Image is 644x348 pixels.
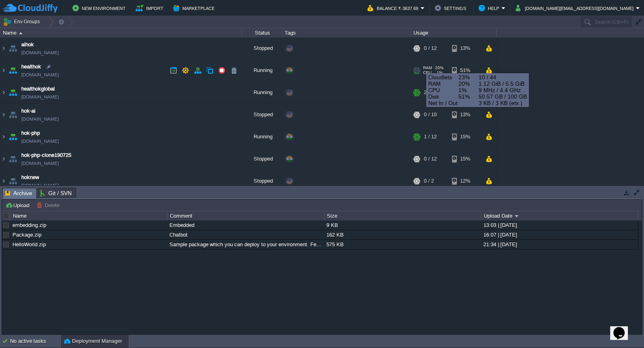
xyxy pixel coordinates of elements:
[242,60,282,81] div: Running
[0,148,7,170] img: AMDAwAAAACH5BAEAAAAALAAAAAABAAEAAAICRAEAOw==
[452,60,478,81] div: 51%
[242,126,282,148] div: Running
[21,151,71,159] a: hok-php-clone190725
[21,115,59,123] a: [DOMAIN_NAME]
[7,148,19,170] img: AMDAwAAAACH5BAEAAAAALAAAAAABAAEAAAICRAEAOw==
[21,107,35,115] a: hok-ai
[428,87,527,93] div: 9 MHz / 4.4 GHz
[7,104,19,126] img: AMDAwAAAACH5BAEAAAAALAAAAAABAAEAAAICRAEAOw==
[458,87,479,93] span: 1%
[21,173,39,181] a: hoknew
[367,3,421,13] button: Balance ₹-3637.69
[7,170,19,192] img: AMDAwAAAACH5BAEAAAAALAAAAAABAAEAAAICRAEAOw==
[21,85,55,93] a: healthokglobal
[242,82,282,103] div: Running
[21,129,40,137] a: hok-php
[458,74,479,80] span: 23%
[0,126,7,148] img: AMDAwAAAACH5BAEAAAAALAAAAAABAAEAAAICRAEAOw==
[428,100,479,106] span: Net In / Out
[21,71,59,79] a: [DOMAIN_NAME]
[452,170,478,192] div: 12%
[0,60,7,81] img: AMDAwAAAACH5BAEAAAAALAAAAAABAAEAAAICRAEAOw==
[21,49,59,57] a: [DOMAIN_NAME]
[428,80,527,87] div: 1.12 GiB / 5.5 GiB
[424,82,437,103] div: 2 / 24
[481,240,638,249] div: 21:34 | [DATE]
[242,170,282,192] div: Stopped
[411,28,496,37] div: Usage
[72,3,128,13] button: New Environment
[481,220,638,230] div: 13:03 | [DATE]
[167,230,324,239] div: Chatbot
[19,32,23,34] img: AMDAwAAAACH5BAEAAAAALAAAAAABAAEAAAICRAEAOw==
[242,104,282,126] div: Stopped
[458,80,479,87] span: 20%
[7,126,19,148] img: AMDAwAAAACH5BAEAAAAALAAAAAABAAEAAAICRAEAOw==
[167,220,324,230] div: Embedded
[324,230,481,239] div: 162 KB
[37,202,62,209] button: Delete
[21,159,59,167] a: [DOMAIN_NAME]
[424,37,437,59] div: 0 / 12
[452,148,478,170] div: 15%
[428,74,458,80] span: Cloudlets
[242,28,282,37] div: Status
[424,170,434,192] div: 0 / 2
[167,240,324,249] div: Sample package which you can deploy to your environment. Feel free to delete and upload a package...
[7,82,19,103] img: AMDAwAAAACH5BAEAAAAALAAAAAABAAEAAAICRAEAOw==
[21,137,59,145] a: [DOMAIN_NAME]
[481,230,638,239] div: 16:07 | [DATE]
[40,188,72,198] span: Git / SVN
[424,104,437,126] div: 0 / 10
[0,170,7,192] img: AMDAwAAAACH5BAEAAAAALAAAAAABAAEAAAICRAEAOw==
[435,3,469,13] button: Settings
[452,126,478,148] div: 15%
[12,232,41,238] a: Package.zip
[1,28,242,37] div: Name
[21,93,59,101] a: [DOMAIN_NAME]
[242,37,282,59] div: Stopped
[10,335,60,348] div: No active tasks
[423,70,431,75] span: CPU
[428,74,527,80] div: 10 / 44
[479,3,502,13] button: Help
[0,82,7,103] img: AMDAwAAAACH5BAEAAAAALAAAAAABAAEAAAICRAEAOw==
[21,41,34,49] a: aihok
[242,148,282,170] div: Stopped
[610,316,636,340] iframe: chat widget
[324,240,481,249] div: 575 KB
[428,93,527,100] div: 50.57 GB / 100 GB
[7,60,19,81] img: AMDAwAAAACH5BAEAAAAALAAAAAABAAEAAAICRAEAOw==
[21,181,59,189] a: [DOMAIN_NAME]
[5,202,32,209] button: Upload
[283,28,411,37] div: Tags
[173,3,217,13] button: Marketplace
[136,3,166,13] button: Import
[428,93,458,100] span: Disk
[3,3,58,13] img: CloudJiffy
[424,148,437,170] div: 0 / 12
[428,80,458,87] span: RAM
[324,220,481,230] div: 9 KB
[516,3,636,13] button: [DOMAIN_NAME][EMAIL_ADDRESS][DOMAIN_NAME]
[7,37,19,59] img: AMDAwAAAACH5BAEAAAAALAAAAAABAAEAAAICRAEAOw==
[428,100,527,106] div: 3 KB / 3 KB (etx.)
[452,104,478,126] div: 13%
[168,211,324,220] div: Comment
[428,87,458,93] span: CPU
[424,126,437,148] div: 1 / 12
[0,104,7,126] img: AMDAwAAAACH5BAEAAAAALAAAAAABAAEAAAICRAEAOw==
[458,93,479,100] span: 51%
[12,241,46,247] a: HelloWorld.zip
[21,63,41,71] a: healthok
[482,211,638,220] div: Upload Date
[11,211,167,220] div: Name
[452,37,478,59] div: 13%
